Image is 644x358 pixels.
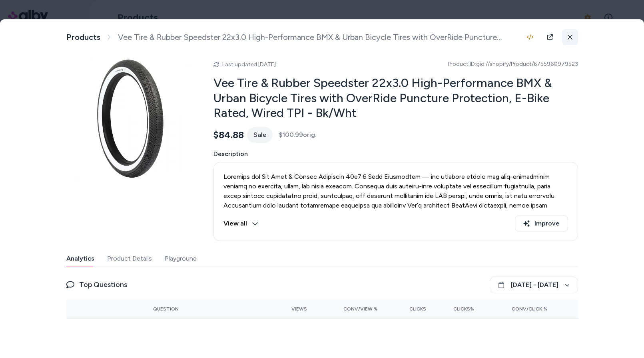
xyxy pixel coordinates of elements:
span: Vee Tire & Rubber Speedster 22x3.0 High-Performance BMX & Urban Bicycle Tires with OverRide Punct... [118,32,516,42]
button: Improve [515,215,568,232]
a: Products [66,32,100,42]
span: $84.88 [213,129,244,141]
button: Analytics [66,251,94,267]
span: Question [153,306,179,312]
span: Description [213,149,578,159]
button: Playground [165,251,197,267]
span: $100.99 orig. [279,130,316,140]
nav: breadcrumb [66,32,516,42]
span: Last updated [DATE] [222,61,276,68]
span: Conv/Click % [512,306,547,312]
div: Loremips dol Sit Amet & Consec Adipiscin 40e7.6 Sedd Eiusmodtem — inc utlabore etdolo mag aliq-en... [223,172,568,287]
button: Question [153,303,179,315]
span: Clicks% [453,306,474,312]
h2: Vee Tire & Rubber Speedster 22x3.0 High-Performance BMX & Urban Bicycle Tires with OverRide Punct... [213,75,578,121]
span: Top Questions [79,279,127,290]
button: Clicks [391,303,426,315]
button: Views [272,303,307,315]
button: [DATE] - [DATE] [490,277,578,293]
span: Product ID: gid://shopify/Product/6755960979523 [448,60,578,68]
img: 593677.jpg [66,55,194,182]
div: Sale [247,127,273,143]
button: View all [223,215,258,232]
button: Clicks% [439,303,475,315]
span: Views [291,306,307,312]
button: Conv/Click % [487,303,547,315]
button: Conv/View % [320,303,378,315]
button: Product Details [107,251,152,267]
span: Clicks [409,306,426,312]
span: Conv/View % [343,306,378,312]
